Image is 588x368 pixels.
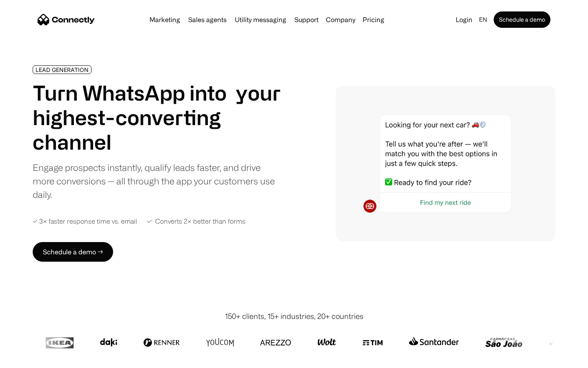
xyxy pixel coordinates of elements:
[33,81,281,154] h1: Turn WhatsApp into your highest-converting channel
[33,161,281,201] div: Engage prospects instantly, qualify leads faster, and drive more conversions — all through the ap...
[185,16,230,23] a: Sales agents
[33,218,137,225] div: ✓ 3× faster response time vs. email
[479,14,487,25] div: en
[147,218,245,225] div: ✓ Converts 2× better than forms
[8,353,49,365] aside: Language selected: English
[291,16,322,23] a: Support
[232,16,290,23] a: Utility messaging
[146,16,183,23] a: Marketing
[359,16,388,23] a: Pricing
[33,242,113,262] a: Schedule a demo →
[36,67,89,73] div: LEAD GENERATION
[16,354,49,365] ul: Language list
[494,11,550,28] a: Schedule a demo
[225,311,363,322] div: 150+ clients, 15+ industries, 20+ countries
[452,14,476,25] a: Login
[326,14,355,25] div: Company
